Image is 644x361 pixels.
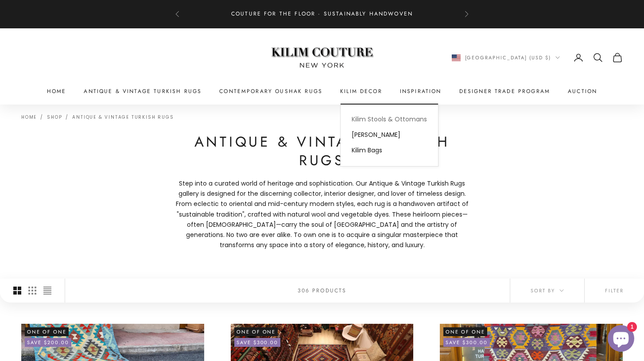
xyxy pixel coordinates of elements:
[400,87,442,96] a: Inspiration
[21,87,623,96] nav: Primary navigation
[234,327,278,336] span: One of One
[452,52,623,63] nav: Secondary navigation
[47,114,62,120] a: Shop
[171,179,473,250] p: Step into a curated world of heritage and sophistication. Our Antique & Vintage Turkish Rugs gall...
[13,279,21,303] button: Switch to larger product images
[171,133,473,170] h1: Antique & Vintage Turkish Rugs
[510,279,584,303] button: Sort by
[341,112,438,127] a: Kilim Stools & Ottomans
[25,338,71,347] on-sale-badge: Save $200.00
[234,338,281,347] on-sale-badge: Save $300.00
[452,54,560,62] button: Change country or currency
[452,54,461,61] img: United States
[443,338,490,347] on-sale-badge: Save $300.00
[43,279,51,303] button: Switch to compact product images
[585,279,644,303] button: Filter
[84,87,202,96] a: Antique & Vintage Turkish Rugs
[21,114,37,120] a: Home
[267,37,377,79] img: Logo of Kilim Couture New York
[231,10,413,19] p: Couture for the Floor · Sustainably Handwoven
[340,87,382,96] summary: Kilim Decor
[465,54,551,62] span: [GEOGRAPHIC_DATA] (USD $)
[531,287,564,295] span: Sort by
[47,87,66,96] a: Home
[21,113,174,120] nav: Breadcrumb
[341,143,438,158] a: Kilim Bags
[72,114,174,120] a: Antique & Vintage Turkish Rugs
[219,87,322,96] a: Contemporary Oushak Rugs
[298,286,347,295] p: 306 products
[443,327,487,336] span: One of One
[28,279,36,303] button: Switch to smaller product images
[341,127,438,143] a: [PERSON_NAME]
[605,325,637,354] inbox-online-store-chat: Shopify online store chat
[568,87,597,96] a: Auction
[459,87,551,96] a: Designer Trade Program
[25,327,69,336] span: One of One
